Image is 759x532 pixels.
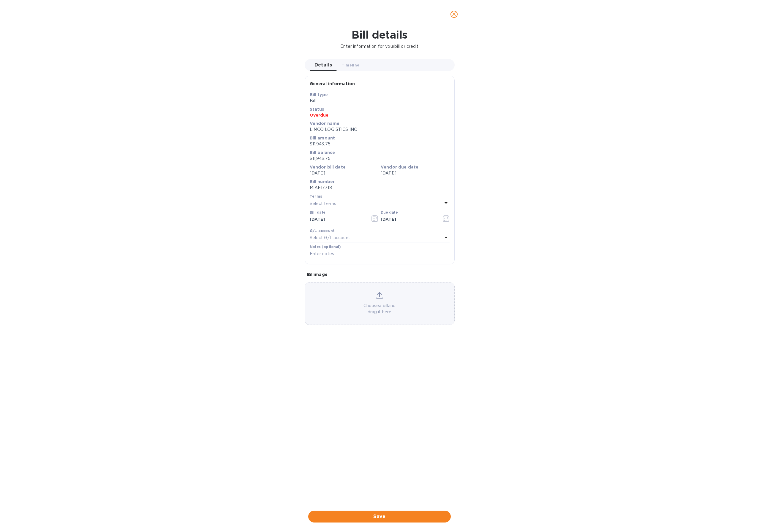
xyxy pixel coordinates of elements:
[307,271,452,277] p: Bill image
[5,43,754,50] p: Enter information for your bill or credit
[314,61,332,69] span: Details
[310,185,450,191] p: MIAE17718
[310,250,450,258] input: Enter notes
[381,170,450,176] p: [DATE]
[310,136,335,140] b: Bill amount
[310,126,450,133] p: LIMCO LOGISTICS INC
[310,228,335,233] b: G/L account
[310,121,340,126] b: Vendor name
[310,194,322,198] b: Terms
[310,107,324,112] b: Status
[381,215,437,224] input: Due date
[381,165,418,169] b: Vendor due date
[308,511,451,523] button: Save
[310,150,335,155] b: Bill balance
[313,513,446,520] span: Save
[5,28,754,41] h1: Bill details
[447,7,461,21] button: close
[310,92,328,97] b: Bill type
[310,179,335,184] b: Bill number
[310,235,350,241] p: Select G/L account
[310,165,346,169] b: Vendor bill date
[310,98,450,104] p: Bill
[310,211,325,215] label: Bill date
[310,201,336,207] p: Select terms
[310,245,341,249] label: Notes (optional)
[342,62,360,68] span: Timeline
[381,211,398,215] label: Due date
[310,170,379,176] p: [DATE]
[310,155,450,162] p: $11,943.75
[310,141,450,147] p: $11,943.75
[310,81,355,86] b: General information
[310,215,366,224] input: Select date
[310,112,450,118] p: Overdue
[305,303,454,315] p: Choose a bill and drag it here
